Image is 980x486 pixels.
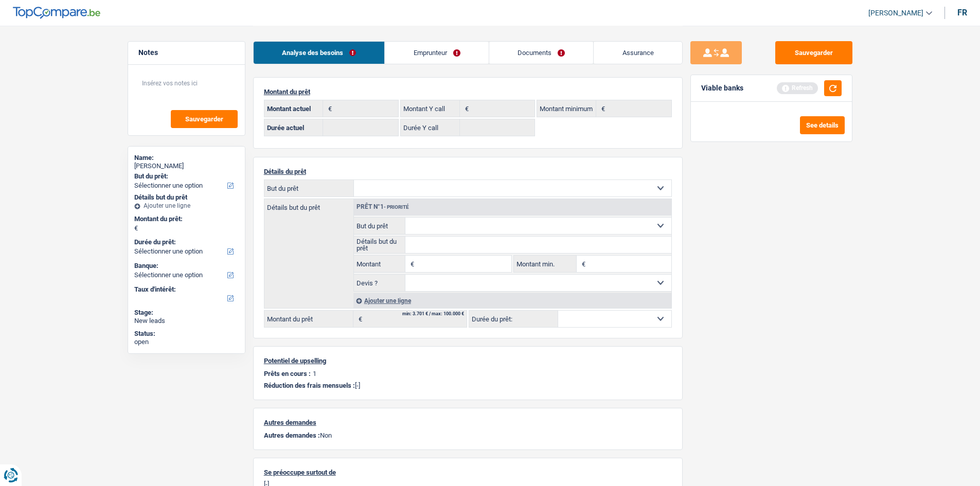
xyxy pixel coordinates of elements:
span: € [405,256,417,272]
label: Durée du prêt: [134,238,237,246]
div: Ajouter une ligne [353,293,671,308]
label: Taux d'intérêt: [134,285,237,294]
button: Sauvegarder [171,110,238,128]
div: [PERSON_NAME] [134,162,239,170]
span: € [596,100,608,117]
label: Montant min. [514,256,577,272]
p: Potentiel de upselling [264,357,672,365]
div: New leads [134,317,239,325]
div: Viable banks [701,84,743,93]
a: Documents [489,42,594,64]
label: Montant [354,256,406,272]
span: Réduction des frais mensuels : [264,382,355,389]
a: Assurance [594,42,682,64]
div: min: 3.701 € / max: 100.000 € [402,312,464,316]
a: [PERSON_NAME] [860,5,932,22]
p: Autres demandes [264,419,672,426]
div: fr [957,8,967,17]
label: But du prêt [354,218,406,234]
label: Durée Y call [401,119,460,136]
label: But du prêt [264,180,354,196]
p: 1 [313,370,316,377]
div: open [134,338,239,346]
div: Stage: [134,309,239,317]
a: Emprunteur [385,42,489,64]
p: Prêts en cours : [264,370,311,377]
a: Analyse des besoins [254,42,385,64]
span: € [353,311,365,327]
label: Banque: [134,262,237,270]
div: Refresh [777,82,818,94]
p: Montant du prêt [264,88,672,96]
div: Détails but du prêt [134,193,239,202]
p: Non [264,431,672,439]
label: Détails but du prêt [354,237,406,253]
button: See details [800,116,845,134]
span: [PERSON_NAME] [868,9,923,17]
div: Ajouter une ligne [134,202,239,209]
div: Name: [134,154,239,162]
img: TopCompare Logo [13,7,100,19]
label: Montant du prêt [264,311,353,327]
div: Prêt n°1 [354,204,412,210]
span: € [460,100,471,117]
p: [-] [264,382,672,389]
span: € [577,256,588,272]
label: Détails but du prêt [264,199,353,211]
span: € [134,224,138,232]
label: Devis ? [354,275,406,291]
span: Sauvegarder [185,116,223,122]
p: Se préoccupe surtout de [264,469,672,476]
span: € [323,100,334,117]
label: Montant minimum [537,100,596,117]
button: Sauvegarder [775,41,852,64]
span: - Priorité [384,204,409,210]
label: Durée actuel [264,119,324,136]
span: Autres demandes : [264,431,320,439]
p: Détails du prêt [264,168,672,175]
label: Montant du prêt: [134,215,237,223]
label: Durée du prêt: [469,311,558,327]
label: Montant actuel [264,100,324,117]
div: Status: [134,330,239,338]
label: But du prêt: [134,172,237,181]
h5: Notes [138,48,235,57]
label: Montant Y call [401,100,460,117]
